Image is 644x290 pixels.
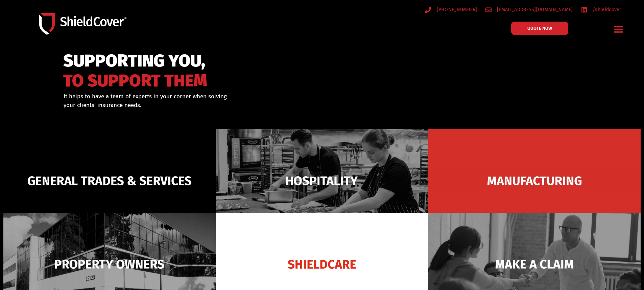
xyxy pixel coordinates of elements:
[511,22,568,35] a: QUOTE NOW
[527,26,552,30] span: QUOTE NOW
[485,5,573,14] a: [EMAIL_ADDRESS][DOMAIN_NAME]
[495,5,573,14] span: [EMAIL_ADDRESS][DOMAIN_NAME]
[64,101,357,110] p: your clients’ insurance needs.
[39,13,126,34] img: Shield-Cover-Underwriting-Australia-logo-full
[64,92,357,109] div: It helps to have a team of experts in your corner when solving
[63,54,207,68] span: SUPPORTING YOU,
[591,5,621,14] span: /shieldcover
[425,5,477,14] a: [PHONE_NUMBER]
[611,21,627,37] div: Menu Toggle
[581,5,621,14] a: /shieldcover
[435,5,477,14] span: [PHONE_NUMBER]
